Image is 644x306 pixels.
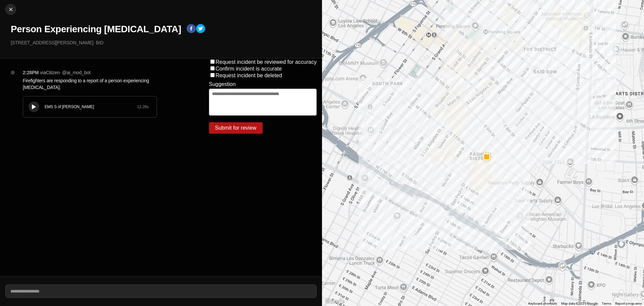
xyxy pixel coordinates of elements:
a: Open this area in Google Maps (opens a new window) [324,297,346,306]
button: Submit for review [209,122,263,134]
div: 12.28 s [137,104,149,110]
button: facebook [186,24,196,35]
button: Keyboard shortcuts [528,301,557,306]
label: Confirm incident is accurate [216,66,282,72]
label: Request incident be reviewed for accuracy [216,59,317,65]
p: Firefighters are responding to a report of a person experiencing [MEDICAL_DATA]. [23,77,182,91]
label: Suggestion [209,81,236,87]
p: 2:28PM [23,69,39,76]
label: Request incident be deleted [216,73,282,78]
p: [STREET_ADDRESS][PERSON_NAME] · BID [11,39,317,46]
p: via Citizen · @ ai_mod_bot [40,69,91,76]
a: Report a map error [615,302,642,305]
img: cancel [7,6,14,13]
a: Terms (opens in new tab) [602,302,611,305]
span: Map data ©2025 Google [561,302,598,305]
button: twitter [196,24,205,35]
img: Google [324,297,346,306]
h1: Person Experiencing [MEDICAL_DATA] [11,23,181,35]
button: cancel [5,4,16,15]
div: EMS S of [PERSON_NAME] [45,104,137,110]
